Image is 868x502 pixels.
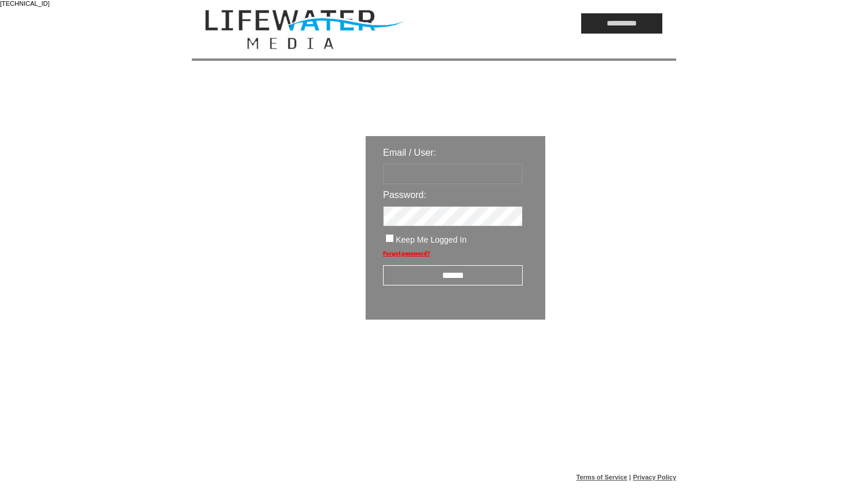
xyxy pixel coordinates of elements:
[579,349,637,363] img: transparent.png
[383,148,436,157] span: Email / User:
[396,235,466,244] span: Keep Me Logged In
[383,190,426,200] span: Password:
[383,250,430,257] a: Forgot password?
[629,474,631,481] span: |
[577,474,628,481] a: Terms of Service
[633,474,676,481] a: Privacy Policy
